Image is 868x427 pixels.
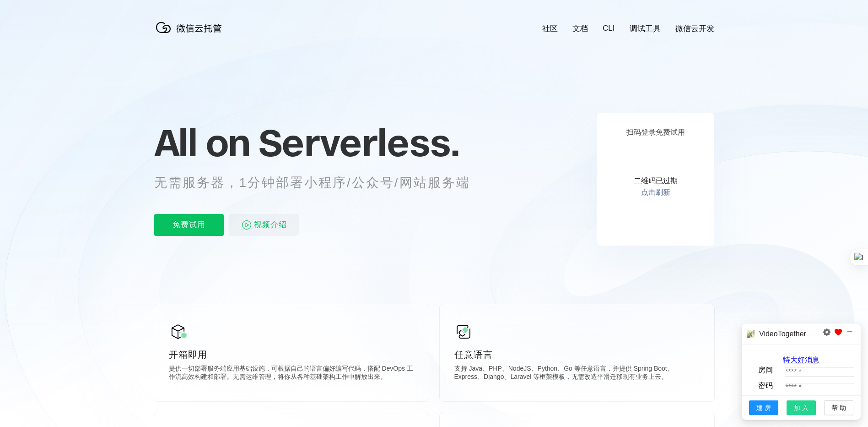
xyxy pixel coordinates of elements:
[154,214,224,236] p: 免费试用
[675,23,714,34] a: 微信云开发
[454,348,700,361] p: 任意语言
[603,24,615,33] a: CLI
[154,174,487,192] p: 无需服务器，1分钟部署小程序/公众号/网站服务端
[154,18,227,37] img: 微信云托管
[254,214,287,236] span: 视频介绍
[154,120,250,165] span: All on
[169,348,414,361] p: 开箱即用
[454,365,700,383] p: 支持 Java、PHP、NodeJS、Python、Go 等任意语言，并提供 Spring Boot、Express、Django、Laravel 等框架模板，无需改造平滑迁移现有业务上云。
[630,23,661,34] a: 调试工具
[542,23,558,34] a: 社区
[241,219,252,230] img: video_play.svg
[634,176,678,186] p: 二维码已过期
[641,188,670,197] a: 点击刷新
[169,365,414,383] p: 提供一切部署服务端应用基础设施，可根据自己的语言偏好编写代码，搭配 DevOps 工作流高效构建和部署。无需运维管理，将你从各种基础架构工作中解放出来。
[572,23,588,34] a: 文档
[259,120,459,165] span: Serverless.
[154,30,227,38] a: 微信云托管
[626,128,685,137] p: 扫码登录免费试用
